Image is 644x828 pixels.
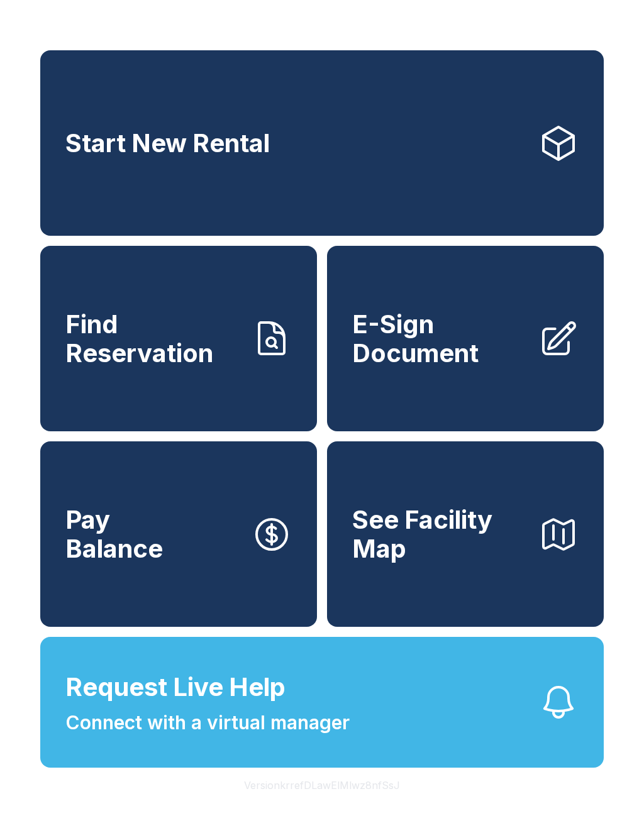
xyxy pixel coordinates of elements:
[234,768,410,803] button: VersionkrrefDLawElMlwz8nfSsJ
[65,310,241,367] span: Find Reservation
[327,441,604,627] button: See Facility Map
[65,129,270,158] span: Start New Rental
[65,709,350,737] span: Connect with a virtual manager
[352,310,528,367] span: E-Sign Document
[65,505,163,563] span: Pay Balance
[40,50,604,236] a: Start New Rental
[40,246,317,431] a: Find Reservation
[40,637,604,768] button: Request Live HelpConnect with a virtual manager
[65,668,286,706] span: Request Live Help
[352,505,528,563] span: See Facility Map
[327,246,604,431] a: E-Sign Document
[40,441,317,627] button: PayBalance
